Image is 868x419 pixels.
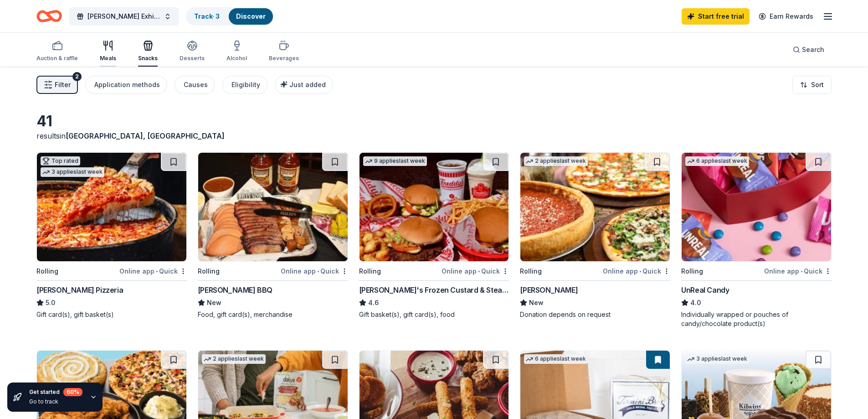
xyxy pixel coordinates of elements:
a: Image for Billy Sims BBQRollingOnline app•Quick[PERSON_NAME] BBQNewFood, gift card(s), merchandise [198,152,348,319]
button: Just added [275,76,333,94]
div: 6 applies last week [524,354,588,364]
div: 41 [36,112,348,130]
div: [PERSON_NAME]'s Frozen Custard & Steakburgers [359,285,509,295]
button: [PERSON_NAME] Exhibition Opening [69,7,179,26]
span: New [207,297,221,308]
a: Image for UnReal Candy6 applieslast weekRollingOnline app•QuickUnReal Candy4.0Individually wrappe... [681,152,832,328]
span: [GEOGRAPHIC_DATA], [GEOGRAPHIC_DATA] [66,131,225,140]
div: Online app Quick [281,265,348,277]
div: Online app Quick [603,265,670,277]
span: • [478,268,480,275]
div: Snacks [138,55,158,62]
button: Beverages [269,36,299,67]
div: Online app Quick [764,265,832,277]
a: Earn Rewards [753,8,819,25]
span: • [156,268,158,275]
a: Start free trial [682,8,750,25]
button: Search [786,41,832,59]
span: in [60,131,225,140]
span: 4.0 [690,297,701,308]
div: 6 applies last week [685,156,749,166]
div: Food, gift card(s), merchandise [198,310,348,319]
button: Filter2 [36,76,78,94]
div: UnReal Candy [681,285,729,295]
button: Application methods [85,76,167,94]
a: Track· 3 [194,12,220,20]
div: 2 applies last week [524,156,588,166]
span: Filter [55,79,71,90]
div: Causes [184,79,208,90]
div: Go to track [29,398,82,405]
span: [PERSON_NAME] Exhibition Opening [87,11,160,22]
div: Rolling [36,266,58,277]
span: Just added [289,81,326,88]
button: Eligibility [222,76,267,94]
span: • [639,268,641,275]
div: Desserts [180,55,205,62]
div: Get started [29,388,82,396]
div: 2 applies last week [202,354,266,364]
button: Snacks [138,36,158,67]
img: Image for UnReal Candy [682,153,831,261]
button: Meals [100,36,116,67]
a: Discover [236,12,266,20]
div: [PERSON_NAME] [520,285,578,295]
img: Image for Billy Sims BBQ [198,153,348,261]
div: [PERSON_NAME] Pizzeria [36,285,123,295]
button: Causes [175,76,215,94]
div: 2 [72,72,82,81]
div: Donation depends on request [520,310,670,319]
span: 4.6 [368,297,379,308]
span: Search [802,44,824,55]
div: results [36,130,348,141]
div: Meals [100,55,116,62]
div: Online app Quick [442,265,509,277]
span: • [317,268,319,275]
span: 5.0 [46,297,55,308]
img: Image for Giordano's [520,153,670,261]
div: Top rated [41,156,80,166]
div: Eligibility [231,79,260,90]
span: New [529,297,544,308]
img: Image for Lou Malnati's Pizzeria [37,153,186,261]
div: Individually wrapped or pouches of candy/chocolate product(s) [681,310,832,328]
div: Rolling [198,266,220,277]
div: Beverages [269,55,299,62]
div: 3 applies last week [41,167,104,177]
button: Track· 3Discover [186,7,274,26]
div: Rolling [359,266,381,277]
div: Rolling [520,266,542,277]
div: Application methods [94,79,160,90]
a: Image for Giordano's2 applieslast weekRollingOnline app•Quick[PERSON_NAME]NewDonation depends on ... [520,152,670,319]
div: Gift basket(s), gift card(s), food [359,310,509,319]
div: Alcohol [226,55,247,62]
button: Sort [792,76,832,94]
span: • [801,268,802,275]
a: Image for Lou Malnati's PizzeriaTop rated3 applieslast weekRollingOnline app•Quick[PERSON_NAME] P... [36,152,187,319]
div: 9 applies last week [363,156,427,166]
img: Image for Freddy's Frozen Custard & Steakburgers [360,153,509,261]
a: Image for Freddy's Frozen Custard & Steakburgers9 applieslast weekRollingOnline app•Quick[PERSON_... [359,152,509,319]
div: Rolling [681,266,703,277]
div: Auction & raffle [36,55,78,62]
div: Online app Quick [119,265,187,277]
div: 60 % [63,388,82,396]
button: Auction & raffle [36,36,78,67]
button: Desserts [180,36,205,67]
span: Sort [811,79,824,90]
a: Home [36,5,62,27]
button: Alcohol [226,36,247,67]
div: [PERSON_NAME] BBQ [198,285,272,295]
div: Gift card(s), gift basket(s) [36,310,187,319]
div: 3 applies last week [685,354,749,364]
